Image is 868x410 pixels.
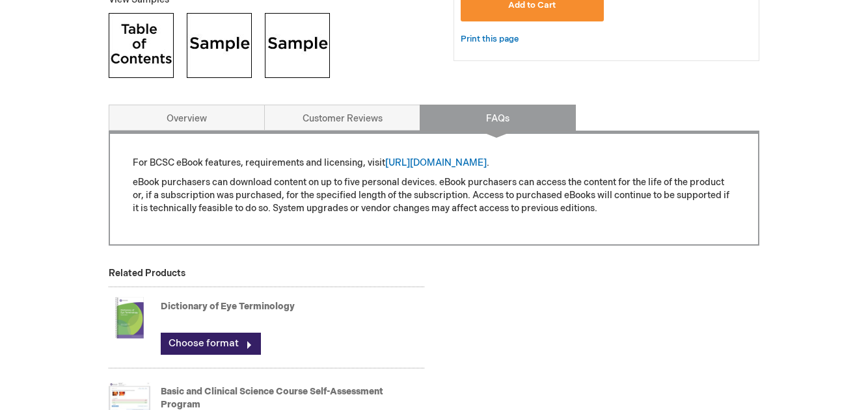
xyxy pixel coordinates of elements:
[420,105,576,131] a: FAQs
[264,105,420,131] a: Customer Reviews
[133,176,735,215] p: eBook purchasers can download content on up to five personal devices. eBook purchasers can access...
[161,301,295,312] a: Dictionary of Eye Terminology
[109,268,185,279] strong: Related Products
[109,13,174,78] img: Click to view
[161,333,261,355] a: Choose format
[109,105,265,131] a: Overview
[385,157,487,168] a: [URL][DOMAIN_NAME]
[265,13,330,78] img: Click to view
[109,292,150,344] img: Dictionary of Eye Terminology
[133,157,735,170] p: For BCSC eBook features, requirements and licensing, visit .
[161,386,383,410] a: Basic and Clinical Science Course Self-Assessment Program
[187,13,252,78] img: Click to view
[461,31,519,47] a: Print this page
